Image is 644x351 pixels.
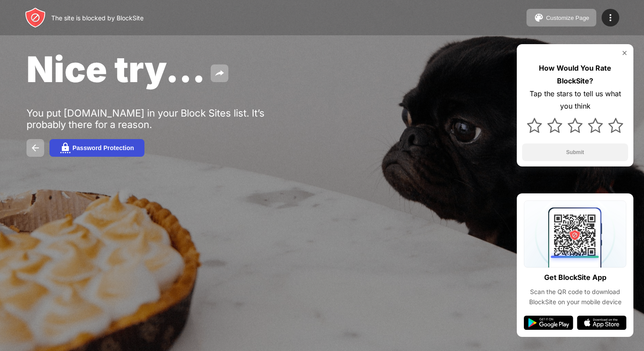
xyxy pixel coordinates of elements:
[534,12,544,23] img: pallet.svg
[522,87,628,113] div: Tap the stars to tell us what you think
[60,143,71,153] img: password.svg
[605,12,616,23] img: menu-icon.svg
[527,118,542,133] img: star.svg
[577,316,626,330] img: app-store.svg
[608,118,623,133] img: star.svg
[72,144,134,151] div: Password Protection
[524,287,626,307] div: Scan the QR code to download BlockSite on your mobile device
[27,107,299,130] div: You put [DOMAIN_NAME] in your Block Sites list. It’s probably there for a reason.
[51,14,144,22] div: The site is blocked by BlockSite
[25,7,46,28] img: header-logo.svg
[524,200,626,268] img: qrcode.svg
[544,271,606,284] div: Get BlockSite App
[522,143,628,161] button: Submit
[49,139,144,157] button: Password Protection
[547,118,562,133] img: star.svg
[30,143,41,153] img: back.svg
[588,118,603,133] img: star.svg
[522,62,628,87] div: How Would You Rate BlockSite?
[546,15,589,21] div: Customize Page
[214,68,225,79] img: share.svg
[621,49,628,57] img: rate-us-close.svg
[27,48,205,91] span: Nice try...
[524,316,573,330] img: google-play.svg
[527,9,596,26] button: Customize Page
[568,118,583,133] img: star.svg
